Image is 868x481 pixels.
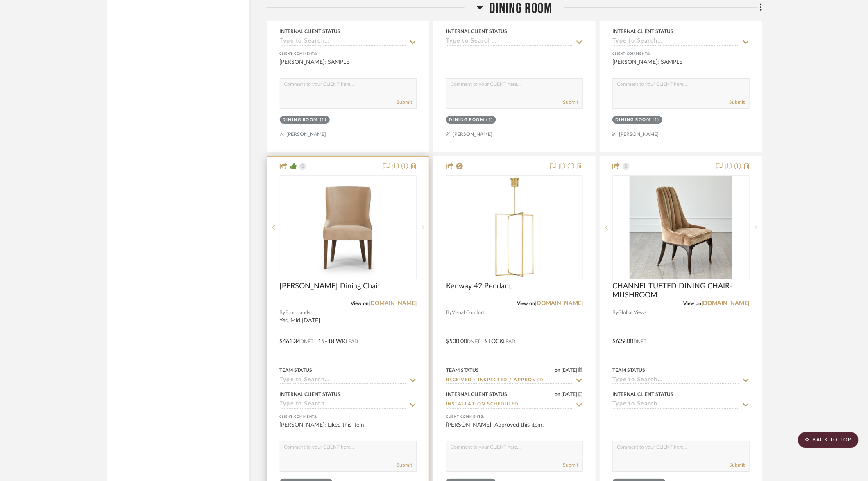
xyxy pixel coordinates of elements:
[730,99,745,106] button: Submit
[280,377,407,384] input: Type to Search…
[535,301,583,306] a: [DOMAIN_NAME]
[286,309,310,317] span: Four Hands
[486,117,493,123] div: (1)
[446,391,507,398] div: Internal Client Status
[555,368,561,373] span: on
[446,28,507,35] div: Internal Client Status
[369,301,417,306] a: [DOMAIN_NAME]
[630,176,732,279] img: CHANNEL TUFTED DINING CHAIR-MUSHROOM
[446,421,583,437] div: [PERSON_NAME]: Approved this item.
[563,461,578,469] button: Submit
[612,377,739,384] input: Type to Search…
[612,58,749,74] div: [PERSON_NAME]: SAMPLE
[561,367,578,373] span: [DATE]
[612,38,739,46] input: Type to Search…
[612,282,749,300] span: CHANNEL TUFTED DINING CHAIR-MUSHROOM
[446,282,511,291] span: Kenway 42 Pendant
[283,117,318,123] div: Dining Room
[280,309,286,317] span: By
[446,38,573,46] input: Type to Search…
[446,401,573,409] input: Type to Search…
[351,301,369,306] span: View on
[615,117,651,123] div: Dining Room
[297,176,399,279] img: Edward Dining Chair
[798,432,859,448] scroll-to-top-button: BACK TO TOP
[612,28,673,35] div: Internal Client Status
[612,309,618,317] span: By
[563,99,578,106] button: Submit
[446,176,582,279] div: 0
[517,301,535,306] span: View on
[280,38,407,46] input: Type to Search…
[280,391,341,398] div: Internal Client Status
[463,176,566,279] img: Kenway 42 Pendant
[280,366,313,374] div: Team Status
[561,391,578,397] span: [DATE]
[684,301,702,306] span: View on
[280,282,381,291] span: [PERSON_NAME] Dining Chair
[702,301,750,306] a: [DOMAIN_NAME]
[320,117,327,123] div: (1)
[446,377,573,384] input: Type to Search…
[653,117,660,123] div: (1)
[618,309,646,317] span: Global Views
[280,58,417,74] div: [PERSON_NAME]: SAMPLE
[397,99,412,106] button: Submit
[446,309,452,317] span: By
[555,392,561,397] span: on
[280,401,407,409] input: Type to Search…
[446,366,479,374] div: Team Status
[280,176,416,279] div: 0
[612,366,645,374] div: Team Status
[397,461,412,469] button: Submit
[449,117,485,123] div: Dining Room
[452,309,484,317] span: Visual Comfort
[280,28,341,35] div: Internal Client Status
[280,421,417,437] div: [PERSON_NAME]: Liked this item.
[612,401,739,409] input: Type to Search…
[612,391,673,398] div: Internal Client Status
[730,461,745,469] button: Submit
